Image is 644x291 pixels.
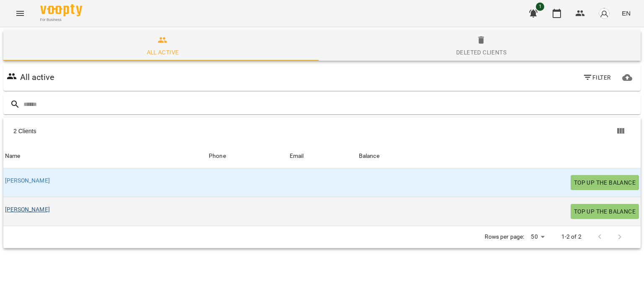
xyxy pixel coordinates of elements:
div: All active [147,47,179,57]
button: Filter [579,70,614,85]
a: [PERSON_NAME] [5,177,50,184]
span: Filter [583,72,611,82]
span: EN [622,9,631,18]
div: Deleted clients [456,47,506,57]
div: Email [290,151,304,161]
div: Table Toolbar [3,118,641,144]
div: Sort [209,151,226,161]
div: Sort [359,151,379,161]
button: Top up the balance [571,175,639,190]
span: Name [5,151,205,161]
div: 2 Clients [13,127,323,135]
span: Phone [209,151,286,161]
span: 1 [536,3,544,11]
img: Voopty Logo [40,4,82,16]
p: Rows per page: [485,233,524,241]
button: EN [618,5,634,21]
button: Top up the balance [571,204,639,219]
span: Email [290,151,356,161]
a: [PERSON_NAME] [5,206,50,213]
span: For Business [40,17,82,23]
span: Balance [359,151,639,161]
button: Menu [10,3,30,23]
div: Sort [290,151,304,161]
div: Name [5,151,21,161]
h6: All active [20,71,54,84]
span: Top up the balance [574,178,636,188]
p: 1-2 of 2 [561,233,582,241]
img: avatar_s.png [598,8,610,19]
div: Phone [209,151,226,161]
button: Columns view [610,121,631,141]
div: 50 [527,231,548,243]
div: Balance [359,151,379,161]
div: Sort [5,151,21,161]
span: Top up the balance [574,206,636,216]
